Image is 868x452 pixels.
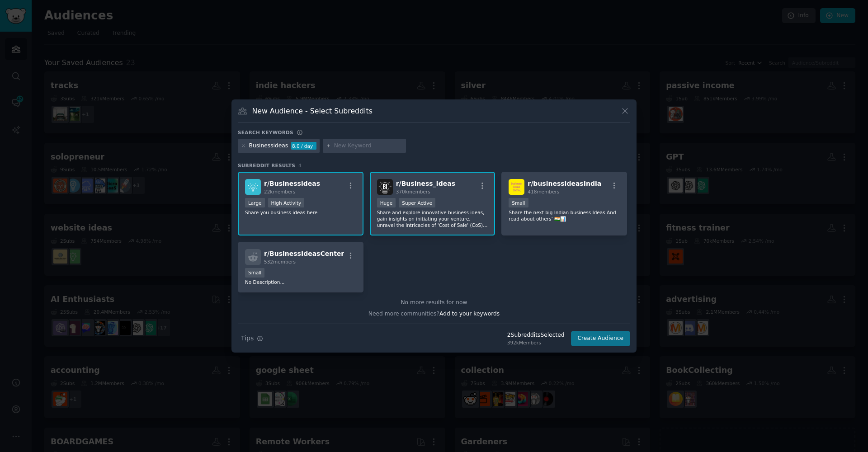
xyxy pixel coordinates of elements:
p: Share you business ideas here [245,209,356,216]
span: 22k members [264,189,295,194]
div: Super Active [399,198,435,207]
div: 2 Subreddit s Selected [507,331,565,339]
div: High Activity [268,198,305,207]
span: 370k members [396,189,430,194]
span: Tips [241,334,254,343]
p: Share the next big Indian business Ideas And read about others’ 🇮🇳📊 [509,209,620,222]
h3: New Audience - Select Subreddits [252,106,373,116]
div: Small [509,198,528,207]
div: 8.0 / day [291,142,316,150]
span: Subreddit Results [238,162,295,169]
p: Share and explore innovative business ideas, gain insights on initiating your venture, unravel th... [377,209,488,228]
div: Large [245,198,265,207]
span: r/ BusinessIdeasCenter [264,250,344,257]
span: Add to your keywords [439,311,500,317]
div: Small [245,268,264,278]
span: r/ businessideasIndia [528,180,601,187]
h3: Search keywords [238,129,293,136]
input: New Keyword [334,142,403,150]
img: businessideasIndia [509,179,524,195]
button: Tips [238,330,266,346]
span: 4 [298,163,302,168]
span: 418 members [528,189,559,194]
span: r/ Business_Ideas [396,180,455,187]
div: Huge [377,198,396,207]
span: 532 members [264,259,296,264]
span: r/ Businessideas [264,180,320,187]
img: Business_Ideas [377,179,393,195]
div: No more results for now [238,299,630,307]
div: 392k Members [507,339,565,346]
div: Need more communities? [238,307,630,318]
button: Create Audience [571,331,631,346]
img: Businessideas [245,179,261,195]
div: Businessideas [249,142,288,150]
p: No Description... [245,279,356,285]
